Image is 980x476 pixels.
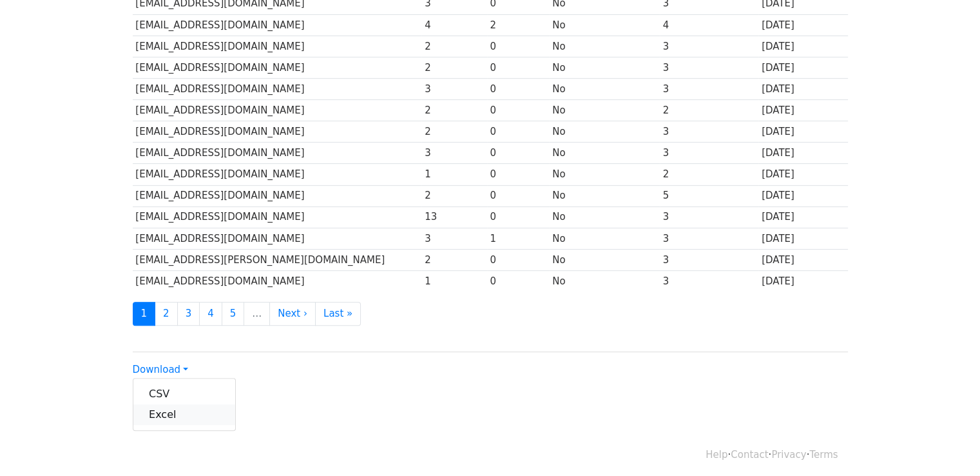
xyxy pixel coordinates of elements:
[421,143,486,164] td: 3
[133,57,422,78] td: [EMAIL_ADDRESS][DOMAIN_NAME]
[758,185,847,206] td: [DATE]
[758,143,847,164] td: [DATE]
[133,364,188,375] a: Download
[660,143,758,164] td: 3
[660,14,758,35] td: 4
[549,143,659,164] td: No
[487,143,550,164] td: 0
[133,228,422,249] td: [EMAIL_ADDRESS][DOMAIN_NAME]
[269,302,316,326] a: Next ›
[758,57,847,78] td: [DATE]
[315,302,361,326] a: Last »
[487,100,550,121] td: 0
[487,14,550,35] td: 2
[660,35,758,57] td: 3
[549,185,659,206] td: No
[549,57,659,78] td: No
[487,79,550,100] td: 0
[487,206,550,228] td: 0
[421,14,486,35] td: 4
[660,100,758,121] td: 2
[758,206,847,228] td: [DATE]
[421,228,486,249] td: 3
[660,79,758,100] td: 3
[133,164,422,185] td: [EMAIL_ADDRESS][DOMAIN_NAME]
[155,302,178,326] a: 2
[222,302,245,326] a: 5
[758,270,847,292] td: [DATE]
[133,35,422,57] td: [EMAIL_ADDRESS][DOMAIN_NAME]
[731,449,768,461] a: Contact
[809,449,838,461] a: Terms
[549,249,659,270] td: No
[771,449,806,461] a: Privacy
[758,79,847,100] td: [DATE]
[133,270,422,292] td: [EMAIL_ADDRESS][DOMAIN_NAME]
[660,270,758,292] td: 3
[133,79,422,100] td: [EMAIL_ADDRESS][DOMAIN_NAME]
[660,164,758,185] td: 2
[133,249,422,270] td: [EMAIL_ADDRESS][PERSON_NAME][DOMAIN_NAME]
[549,14,659,35] td: No
[421,270,486,292] td: 1
[758,249,847,270] td: [DATE]
[133,100,422,121] td: [EMAIL_ADDRESS][DOMAIN_NAME]
[660,121,758,143] td: 3
[199,302,222,326] a: 4
[549,121,659,143] td: No
[133,384,235,404] a: CSV
[660,228,758,249] td: 3
[660,206,758,228] td: 3
[177,302,200,326] a: 3
[487,164,550,185] td: 0
[549,206,659,228] td: No
[421,185,486,206] td: 2
[549,270,659,292] td: No
[487,185,550,206] td: 0
[421,249,486,270] td: 2
[133,121,422,143] td: [EMAIL_ADDRESS][DOMAIN_NAME]
[487,270,550,292] td: 0
[487,249,550,270] td: 0
[916,414,980,476] iframe: Chat Widget
[133,302,156,326] a: 1
[758,164,847,185] td: [DATE]
[421,164,486,185] td: 1
[421,79,486,100] td: 3
[706,449,727,461] a: Help
[133,14,422,35] td: [EMAIL_ADDRESS][DOMAIN_NAME]
[487,57,550,78] td: 0
[133,185,422,206] td: [EMAIL_ADDRESS][DOMAIN_NAME]
[758,14,847,35] td: [DATE]
[421,100,486,121] td: 2
[660,185,758,206] td: 5
[549,164,659,185] td: No
[133,206,422,228] td: [EMAIL_ADDRESS][DOMAIN_NAME]
[133,404,235,425] a: Excel
[758,228,847,249] td: [DATE]
[421,57,486,78] td: 2
[660,57,758,78] td: 3
[421,35,486,57] td: 2
[758,35,847,57] td: [DATE]
[487,35,550,57] td: 0
[487,228,550,249] td: 1
[421,121,486,143] td: 2
[758,100,847,121] td: [DATE]
[487,121,550,143] td: 0
[758,121,847,143] td: [DATE]
[549,228,659,249] td: No
[133,143,422,164] td: [EMAIL_ADDRESS][DOMAIN_NAME]
[549,100,659,121] td: No
[549,35,659,57] td: No
[421,206,486,228] td: 13
[549,79,659,100] td: No
[660,249,758,270] td: 3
